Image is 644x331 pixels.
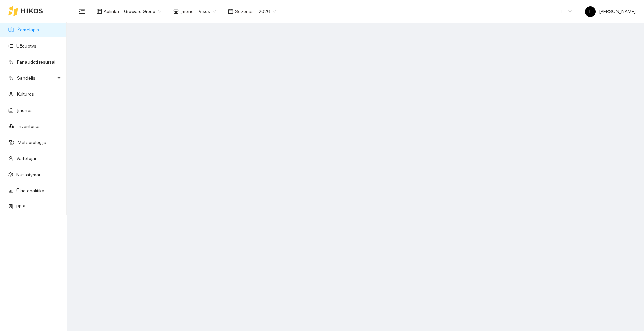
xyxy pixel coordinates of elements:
span: shop [173,9,179,14]
span: 2026 [259,6,276,16]
a: Įmonės [17,108,33,113]
span: Visos [199,6,216,16]
span: [PERSON_NAME] [585,9,636,14]
a: Inventorius [18,124,41,129]
a: Meteorologija [18,140,46,145]
span: Groward Group [124,6,161,16]
a: Užduotys [16,43,36,49]
a: Kultūros [17,91,34,97]
a: Panaudoti resursai [17,59,55,65]
button: menu-fold [75,5,89,18]
span: LT [561,6,572,16]
span: Aplinka : [104,8,120,15]
span: layout [97,9,102,14]
a: Vartotojai [16,156,36,161]
span: calendar [228,9,233,14]
a: Nustatymai [16,172,40,177]
span: Sezonas : [235,8,255,15]
span: Sandėlis [17,71,55,85]
a: Žemėlapis [17,27,39,32]
span: menu-fold [79,8,85,14]
a: Ūkio analitika [16,188,44,193]
a: PPIS [16,204,26,209]
span: Įmonė : [180,8,195,15]
span: L [589,6,592,17]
